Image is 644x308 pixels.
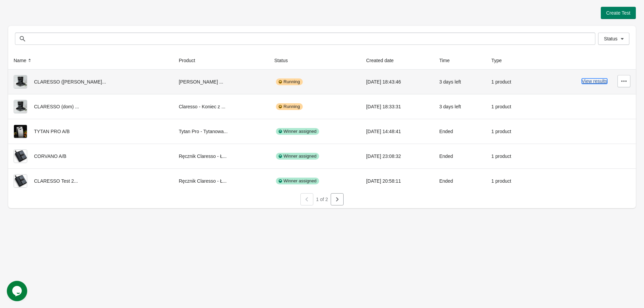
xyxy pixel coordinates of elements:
span: CLARESSO (dom) ... [34,104,79,109]
span: 1 of 2 [316,197,328,202]
div: 1 product [491,125,529,138]
button: Created date [363,54,403,67]
div: Winner assigned [276,153,319,160]
button: View results [582,78,607,84]
div: Tytan Pro - Tytanowa... [179,125,263,138]
span: CORVANO A/B [34,153,66,159]
button: Time [436,54,459,67]
div: Winner assigned [276,128,319,135]
span: TYTAN PRO A/B [34,129,70,134]
div: Running [276,103,302,110]
span: CLARESSO ([PERSON_NAME]... [34,79,106,85]
div: Running [276,78,302,85]
div: Ended [439,174,480,188]
iframe: chat widget [7,281,29,301]
div: 1 product [491,100,529,113]
button: Create Test [601,7,636,19]
div: [DATE] 18:33:31 [366,100,428,113]
button: Type [489,54,511,67]
div: 1 product [491,75,529,89]
span: Create Test [606,10,630,16]
button: Name [11,54,36,67]
div: 3 days left [439,75,480,89]
span: Status [604,36,617,41]
button: Status [271,54,297,67]
div: [DATE] 14:48:41 [366,125,428,138]
div: 1 product [491,174,529,188]
span: CLARESSO Test 2... [34,178,78,184]
div: [DATE] 18:43:46 [366,75,428,89]
div: Ended [439,125,480,138]
div: 1 product [491,149,529,163]
div: Ręcznik Claresso - Ł... [179,149,263,163]
button: Status [598,33,629,45]
div: [PERSON_NAME] ... [179,75,263,89]
div: Ended [439,149,480,163]
button: Product [176,54,204,67]
div: Winner assigned [276,178,319,184]
div: Ręcznik Claresso - Ł... [179,174,263,188]
div: Claresso - Koniec z ... [179,100,263,113]
div: [DATE] 20:58:11 [366,174,428,188]
div: 3 days left [439,100,480,113]
div: [DATE] 23:08:32 [366,149,428,163]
